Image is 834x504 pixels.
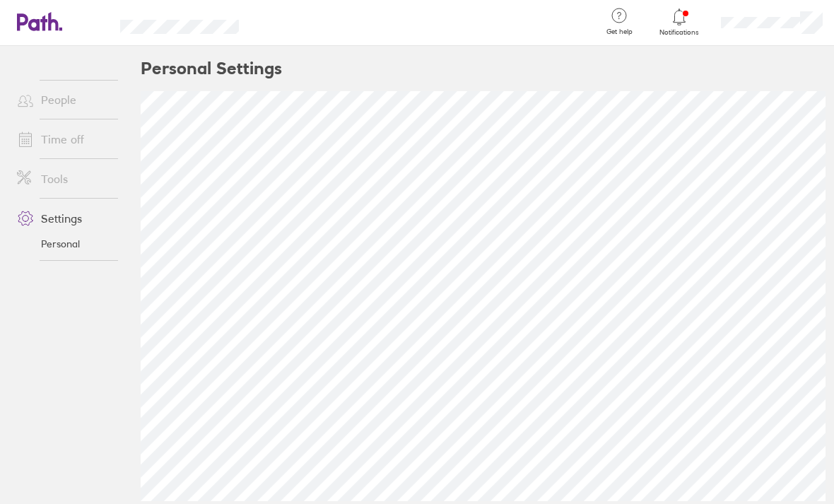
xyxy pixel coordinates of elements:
a: Personal [6,233,119,255]
a: Tools [6,165,119,193]
span: Notifications [657,28,703,37]
span: Get help [597,28,642,36]
a: Notifications [657,7,703,37]
a: Settings [6,204,119,233]
a: People [6,86,119,114]
a: Time off [6,125,119,153]
h2: Personal Settings [141,46,282,91]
